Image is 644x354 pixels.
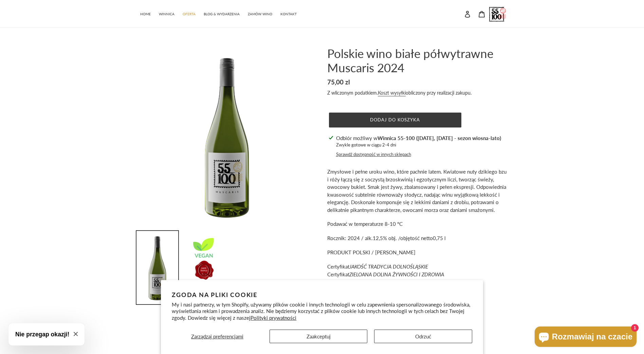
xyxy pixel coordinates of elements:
span: HOME [140,12,151,16]
button: Odrzuć [374,330,472,343]
span: 0,75 l [433,235,446,241]
div: Z wliczonym podatkiem. obliczony przy realizacji zakupu. [327,89,507,96]
a: Polityki prywatności [251,315,296,321]
img: Załaduj obraz do przeglądarki galerii, Polskie wino białe półwytrawne Muscaris 2024 [136,231,178,304]
a: HOME [137,8,154,18]
a: KONTAKT [277,8,300,18]
span: Zarządzaj preferencjami [191,333,243,339]
span: OFERTA [183,12,196,16]
span: 75,00 zl [327,78,350,86]
span: 12,5% obj. / [373,235,400,241]
p: PRODUKT POLSKI / [PERSON_NAME] [327,249,507,256]
h2: Zgoda na pliki cookie [172,291,472,298]
span: ZAMÓW WINO [248,12,272,16]
span: Rocznik: 2024 / alk. [327,235,373,241]
p: Zwykle gotowe w ciągu 2-4 dni [336,142,501,149]
h2: Może Ci się spodobać również [137,326,507,334]
h1: Polskie wino białe półwytrawne Muscaris 2024 [327,46,507,75]
span: Zmysłowe i pełne uroku wino, które pachnie latem. Kwiatowe nuty dzikiego bzu i róży łączą się z s... [327,169,507,213]
button: Zarządzaj preferencjami [172,330,263,343]
span: KONTAKT [280,12,297,16]
a: WINNICA [155,8,178,18]
a: BLOG & WYDARZENIA [200,8,243,18]
p: My i nasi partnerzy, w tym Shopify, używamy plików cookie i innych technologii w celu zapewnienia... [172,301,472,321]
p: Podawać w temperaturze 8-10 °C [327,220,507,228]
button: Dodaj do koszyka [329,113,461,127]
span: objętość netto [400,235,433,241]
strong: Winnica 55-100 ([DATE], [DATE] - sezon wiosna-lato) [378,135,501,141]
inbox-online-store-chat: Czat w sklepie online Shopify [533,327,639,349]
em: JAKOŚĆ TRADYCJA DOLNOŚLĄSKIE [349,263,428,270]
a: ZAMÓW WINO [244,8,276,18]
em: ZIELOANA DOLINA ŻYWNOŚCI I ZDROWIA [349,271,444,277]
span: Dodaj do koszyka [370,117,420,122]
p: Certyfikat Certyfikat [327,263,507,278]
img: Załaduj obraz do przeglądarki galerii, Polskie wino białe półwytrawne Muscaris 2024 [183,231,225,304]
p: Odbiór możliwy w [336,134,501,142]
a: Koszt wysyłki [378,90,406,96]
span: WINNICA [159,12,174,16]
a: OFERTA [179,8,199,18]
button: Zaakceptuj [270,330,367,343]
button: Sprawdź dostępność w innych sklepach [336,151,411,158]
span: BLOG & WYDARZENIA [204,12,240,16]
